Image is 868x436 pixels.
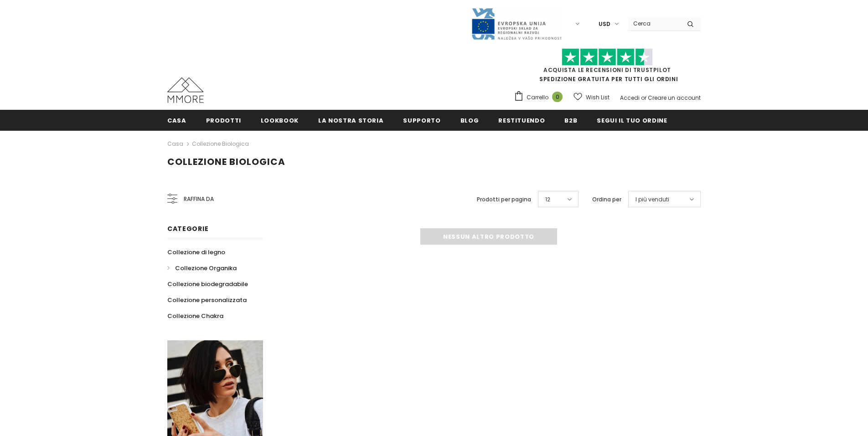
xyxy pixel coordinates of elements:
a: Collezione biodegradabile [167,276,248,292]
span: or [641,94,646,102]
img: Casi MMORE [167,77,204,103]
span: Collezione biologica [167,155,285,168]
label: Prodotti per pagina [477,195,531,204]
span: Collezione di legno [167,248,225,256]
span: Prodotti [206,116,241,125]
a: Collezione Organika [167,260,237,276]
span: Wish List [586,93,610,102]
span: supporto [403,116,440,125]
a: Segui il tuo ordine [597,110,667,130]
span: Collezione Organika [175,264,237,272]
a: B2B [564,110,577,130]
a: Casa [167,138,183,149]
span: Lookbook [261,116,299,125]
a: Collezione personalizzata [167,292,247,308]
a: Acquista le recensioni di TrustPilot [543,66,671,74]
span: 0 [552,92,563,102]
span: B2B [564,116,577,125]
span: 12 [545,195,550,204]
span: Casa [167,116,186,125]
a: supporto [403,110,440,130]
span: Raffina da [184,194,214,204]
label: Ordina per [592,195,621,204]
span: Collezione personalizzata [167,296,247,304]
a: Collezione biologica [192,140,249,148]
a: Collezione Chakra [167,308,223,324]
a: Blog [460,110,479,130]
img: Fidati di Pilot Stars [562,48,653,66]
span: Segui il tuo ordine [597,116,667,125]
a: Creare un account [648,94,701,102]
a: Lookbook [261,110,299,130]
input: Search Site [628,17,680,30]
span: Collezione biodegradabile [167,280,248,288]
a: Collezione di legno [167,244,225,260]
a: Prodotti [206,110,241,130]
span: La nostra storia [318,116,383,125]
a: Wish List [573,89,610,105]
a: Accedi [620,94,640,102]
a: La nostra storia [318,110,383,130]
a: Casa [167,110,186,130]
span: USD [599,20,610,29]
span: SPEDIZIONE GRATUITA PER TUTTI GLI ORDINI [514,52,701,83]
span: Collezione Chakra [167,312,223,320]
span: I più venduti [635,195,669,204]
span: Categorie [167,224,208,233]
span: Restituendo [498,116,545,125]
span: Carrello [527,93,548,102]
a: Restituendo [498,110,545,130]
img: Javni Razpis [471,7,562,41]
a: Javni Razpis [471,20,562,27]
span: Blog [460,116,479,125]
a: Carrello 0 [514,91,567,104]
